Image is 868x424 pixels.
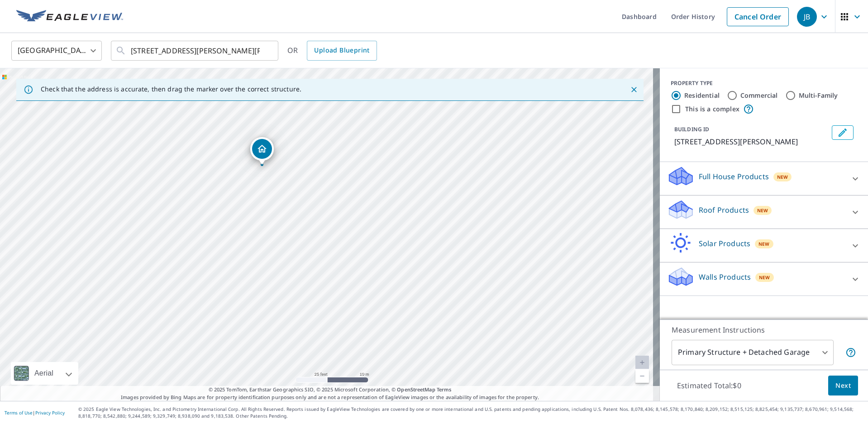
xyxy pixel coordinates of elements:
label: Residential [684,91,720,100]
span: New [777,173,788,181]
div: Primary Structure + Detached Garage [672,340,834,365]
img: EV Logo [16,10,123,24]
div: Aerial [11,362,78,385]
div: [GEOGRAPHIC_DATA] [11,38,102,63]
span: Next [835,380,851,391]
span: New [757,207,768,214]
p: Measurement Instructions [672,324,856,335]
div: Roof ProductsNew [667,199,861,225]
div: Solar ProductsNew [667,233,861,258]
p: Solar Products [699,238,750,249]
a: Cancel Order [727,7,789,26]
span: © 2025 TomTom, Earthstar Geographics SIO, © 2025 Microsoft Corporation, © [209,386,452,394]
p: Roof Products [699,205,749,215]
div: Full House ProductsNew [667,166,861,191]
a: Privacy Policy [35,410,65,416]
a: Terms [437,386,452,393]
p: Full House Products [699,171,769,182]
div: Walls ProductsNew [667,266,861,292]
button: Close [628,84,640,95]
p: Estimated Total: $0 [670,376,749,395]
a: Upload Blueprint [307,41,377,61]
p: Walls Products [699,272,751,282]
label: Multi-Family [799,91,838,100]
a: Current Level 20, Zoom Out [635,369,649,383]
a: Current Level 20, Zoom In Disabled [635,356,649,369]
a: OpenStreetMap [397,386,435,393]
div: Aerial [32,362,56,385]
p: BUILDING ID [674,125,709,133]
span: New [759,274,770,281]
span: Upload Blueprint [314,45,369,56]
p: [STREET_ADDRESS][PERSON_NAME] [674,136,828,147]
p: | [5,410,65,415]
label: This is a complex [685,105,739,114]
button: Next [828,376,858,396]
button: Edit building 1 [832,125,854,140]
div: JB [797,7,817,27]
p: © 2025 Eagle View Technologies, Inc. and Pictometry International Corp. All Rights Reserved. Repo... [78,406,863,419]
span: New [758,240,770,248]
p: Check that the address is accurate, then drag the marker over the correct structure. [41,85,301,93]
div: OR [287,41,377,61]
div: Dropped pin, building 1, Residential property, 15 Robert Dr Holyoke, MA 01040 [250,137,274,165]
label: Commercial [740,91,778,100]
a: Terms of Use [5,410,33,416]
span: Your report will include the primary structure and a detached garage if one exists. [845,347,856,358]
input: Search by address or latitude-longitude [131,38,260,63]
div: PROPERTY TYPE [671,79,857,87]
